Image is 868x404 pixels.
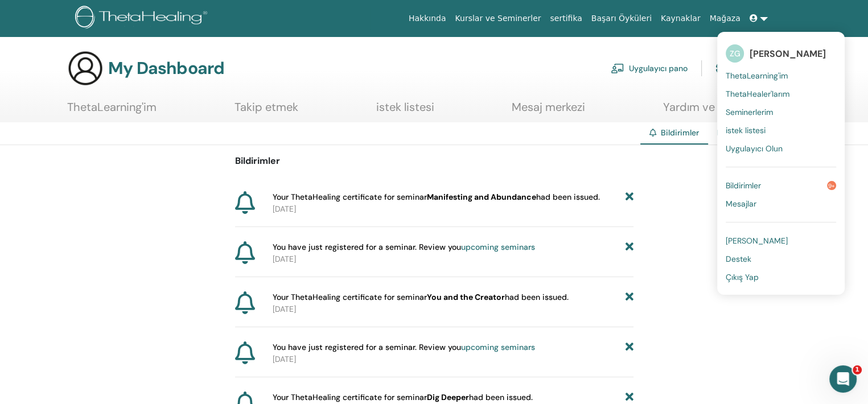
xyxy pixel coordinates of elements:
[235,100,298,122] a: Takip etmek
[726,195,836,213] a: Mesajlar
[726,40,836,67] a: ZG[PERSON_NAME]
[273,203,633,215] p: [DATE]
[273,341,535,353] span: You have just registered for a seminar. Review you
[661,127,699,138] span: Bildirimler
[427,392,469,402] b: Dig Deeper
[726,121,836,139] a: istek listesi
[656,8,705,29] a: Kaynaklar
[827,181,836,190] span: 9+
[427,292,505,302] b: You and the Creator
[726,103,836,121] a: Seminerlerim
[75,6,211,31] img: logo.png
[273,353,633,365] p: [DATE]
[461,342,535,352] a: upcoming seminars
[512,100,585,122] a: Mesaj merkezi
[67,100,157,122] a: ThetaLearning'im
[715,56,767,81] a: Hesabım
[273,303,633,315] p: [DATE]
[427,192,536,202] b: Manifesting and Abundance
[726,143,783,154] span: Uygulayıcı Olun
[108,58,224,79] h3: My Dashboard
[750,48,826,60] span: [PERSON_NAME]
[726,125,766,135] span: istek listesi
[726,250,836,268] a: Destek
[829,365,857,393] iframe: Intercom live chat
[545,8,586,29] a: sertifika
[726,176,836,195] a: Bildirimler9+
[273,253,633,265] p: [DATE]
[726,89,789,99] span: ThetaHealer'larım
[726,44,744,63] span: ZG
[726,67,836,85] a: ThetaLearning'im
[715,59,729,78] img: cog.svg
[273,241,535,253] span: You have just registered for a seminar. Review you
[611,63,624,73] img: chalkboard-teacher.svg
[726,107,773,117] span: Seminerlerim
[726,85,836,103] a: ThetaHealer'larım
[587,8,656,29] a: Başarı Öyküleri
[705,8,744,29] a: Mağaza
[273,291,569,303] span: Your ThetaHealing certificate for seminar had been issued.
[726,272,759,282] span: Çıkış Yap
[663,100,768,122] a: Yardım ve Kaynaklar
[853,365,862,374] span: 1
[726,180,761,191] span: Bildirimler
[376,100,434,122] a: istek listesi
[726,139,836,158] a: Uygulayıcı Olun
[726,232,836,250] a: [PERSON_NAME]
[611,56,688,81] a: Uygulayıcı pano
[726,268,836,286] a: Çıkış Yap
[450,8,545,29] a: Kurslar ve Seminerler
[404,8,451,29] a: Hakkında
[67,50,104,86] img: generic-user-icon.jpg
[273,191,600,203] span: Your ThetaHealing certificate for seminar had been issued.
[461,242,535,252] a: upcoming seminars
[273,391,533,403] span: Your ThetaHealing certificate for seminar had been issued.
[726,71,788,81] span: ThetaLearning'im
[235,154,633,168] p: Bildirimler
[726,254,751,264] span: Destek
[726,199,756,209] span: Mesajlar
[726,236,788,246] span: [PERSON_NAME]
